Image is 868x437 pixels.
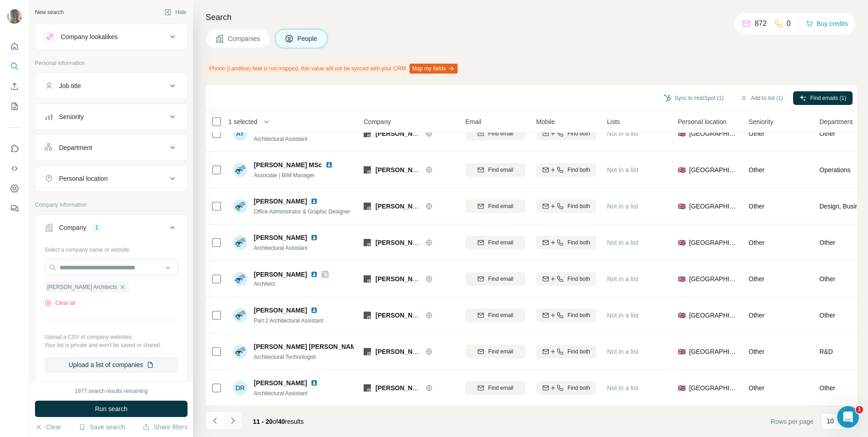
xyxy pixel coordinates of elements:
p: 10 [827,417,834,426]
img: LinkedIn logo [311,234,318,241]
span: Architectural Assistant [254,136,307,142]
img: Avatar [233,308,247,323]
button: Share filters [143,422,187,432]
span: Mobile [536,117,555,126]
button: Save search [79,422,125,432]
img: LinkedIn logo [311,198,318,205]
span: Architectural Assistant [254,245,307,251]
span: [GEOGRAPHIC_DATA] [689,202,738,211]
span: [PERSON_NAME] Architects [375,384,461,392]
span: Find both [567,166,590,174]
span: 11 - 20 [253,418,273,425]
p: Upload a CSV of company websites. [44,333,178,341]
p: 872 [755,18,767,29]
button: My lists [7,98,22,114]
button: Find both [536,236,596,249]
span: [GEOGRAPHIC_DATA] [689,165,738,174]
p: Company information [35,201,187,209]
button: Find email [465,272,525,286]
span: Not in a list [607,384,638,392]
span: Company [364,117,391,126]
img: Logo of Franklin Ellis Architects [364,384,371,392]
button: Find both [536,308,596,322]
span: Other [819,238,835,247]
div: Personal location [59,174,108,183]
span: Other [749,312,764,319]
span: [PERSON_NAME] [254,306,307,315]
img: Avatar [233,272,247,286]
span: of [273,418,278,425]
button: Clear [35,422,61,432]
span: Other [749,203,764,210]
span: Find both [567,202,590,210]
span: 🇬🇧 [678,274,686,283]
button: Hide [158,5,193,19]
iframe: Intercom live chat [837,406,859,428]
span: Find emails (1) [810,94,846,102]
span: Other [819,311,835,320]
p: 0 [787,18,791,29]
span: Email [465,117,481,126]
button: Navigate to next page [224,412,242,430]
span: [GEOGRAPHIC_DATA] [689,347,738,356]
div: 1977 search results remaining [75,387,148,395]
div: Seniority [59,112,84,121]
button: Find both [536,163,596,177]
span: 🇬🇧 [678,165,686,174]
span: Rows per page [771,417,814,426]
button: Find both [536,127,596,140]
button: Find both [536,272,596,286]
span: Other [749,384,764,392]
span: [PERSON_NAME] Architects [375,275,461,283]
span: Not in a list [607,348,638,355]
img: Avatar [7,9,22,24]
span: R&D [819,347,833,356]
button: Find email [465,199,525,213]
button: Company1 [35,217,187,242]
span: Architect [254,280,329,288]
div: Company [59,223,86,232]
span: [PERSON_NAME] [254,233,307,242]
img: LinkedIn logo [325,161,333,169]
button: Seniority [35,106,187,128]
span: [PERSON_NAME] Architects [375,203,461,210]
img: Avatar [233,235,247,250]
span: [PERSON_NAME] [254,270,307,279]
div: 1 [92,223,102,232]
button: Buy credits [806,17,848,30]
span: 1 [856,406,863,413]
span: 🇬🇧 [678,311,686,320]
span: [PERSON_NAME] Architects [375,312,461,319]
div: DR [233,381,247,395]
span: People [297,34,318,43]
div: Department [59,143,92,152]
span: Operations [819,165,850,174]
button: Company lookalikes [35,26,187,48]
button: Map my fields [409,64,458,74]
span: [PERSON_NAME] Architects [375,348,461,355]
img: Logo of Franklin Ellis Architects [364,239,371,246]
span: 🇬🇧 [678,129,686,138]
button: Find email [465,163,525,177]
span: Lists [607,117,620,126]
span: Other [749,130,764,137]
p: Personal information [35,59,187,67]
div: Phone (Landline) field is not mapped, this value will not be synced with your CRM [206,61,459,76]
button: Feedback [7,200,22,217]
span: Architectural Assistant [254,390,307,397]
span: [GEOGRAPHIC_DATA] [689,238,738,247]
span: Find email [488,202,513,210]
span: Run search [95,404,128,413]
h4: Search [206,11,857,24]
span: results [253,418,304,425]
button: Find both [536,345,596,358]
button: Find email [465,345,525,358]
div: Company lookalikes [61,32,118,41]
img: Avatar [233,199,247,214]
span: Not in a list [607,239,638,246]
button: Use Surfe API [7,160,22,177]
button: Personal location [35,168,187,189]
span: Find both [567,129,590,138]
span: Find email [488,275,513,283]
span: Companies [228,34,261,43]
